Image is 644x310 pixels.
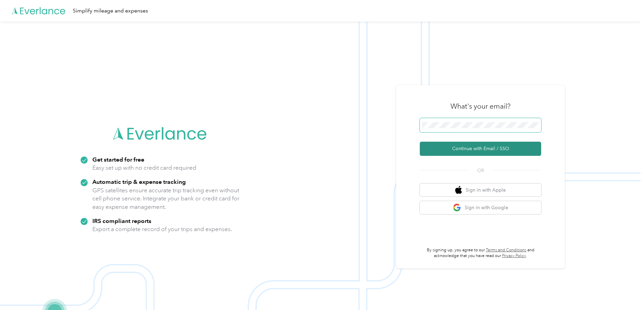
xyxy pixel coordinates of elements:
[420,201,541,214] button: google logoSign in with Google
[92,225,232,233] p: Export a complete record of your trips and expenses.
[486,248,526,253] a: Terms and Conditions
[420,247,541,259] p: By signing up, you agree to our and acknowledge that you have read our .
[92,217,151,224] strong: IRS compliant reports
[420,184,541,197] button: apple logoSign in with Apple
[502,253,526,258] a: Privacy Policy
[455,186,462,194] img: apple logo
[92,156,144,163] strong: Get started for free
[420,142,541,156] button: Continue with Email / SSO
[92,178,186,185] strong: Automatic trip & expense tracking
[469,167,492,174] span: OR
[73,7,148,15] div: Simplify mileage and expenses
[92,164,196,172] p: Easy set up with no credit card required
[450,102,510,111] h3: What's your email?
[92,186,240,211] p: GPS satellites ensure accurate trip tracking even without cell phone service. Integrate your bank...
[453,203,461,212] img: google logo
